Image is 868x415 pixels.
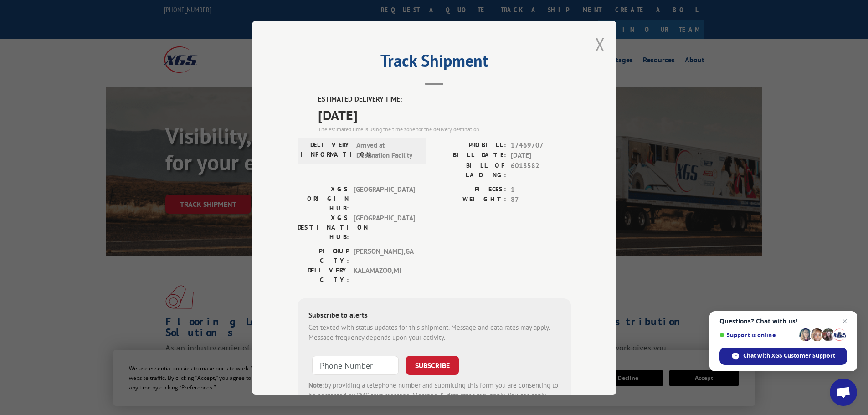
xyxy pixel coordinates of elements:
button: SUBSCRIBE [406,355,459,374]
label: PROBILL: [434,140,506,150]
label: BILL DATE: [434,150,506,161]
span: Arrived at Destination Facility [356,140,418,160]
label: PICKUP CITY: [298,246,349,265]
h2: Track Shipment [298,54,571,72]
span: 87 [511,195,571,205]
div: by providing a telephone number and submitting this form you are consenting to be contacted by SM... [308,380,560,411]
label: PIECES: [434,184,506,195]
span: Chat with XGS Customer Support [719,348,847,365]
span: [GEOGRAPHIC_DATA] [354,213,415,241]
label: XGS DESTINATION HUB: [298,213,349,241]
span: [DATE] [318,104,571,125]
div: Subscribe to alerts [308,309,560,322]
label: XGS ORIGIN HUB: [298,184,349,213]
span: [DATE] [511,150,571,161]
button: Close modal [595,32,605,56]
label: WEIGHT: [434,195,506,205]
span: [GEOGRAPHIC_DATA] [354,184,415,213]
strong: Note: [308,380,324,389]
label: DELIVERY INFORMATION: [300,140,352,160]
span: [PERSON_NAME] , GA [354,246,415,265]
span: KALAMAZOO , MI [354,265,415,284]
span: Chat with XGS Customer Support [743,352,835,360]
a: Open chat [830,379,857,406]
span: 6013582 [511,160,571,179]
span: Questions? Chat with us! [719,318,847,325]
label: BILL OF LADING: [434,160,506,179]
label: ESTIMATED DELIVERY TIME: [318,94,571,105]
span: 1 [511,184,571,195]
div: The estimated time is using the time zone for the delivery destination. [318,125,571,133]
span: 17469707 [511,140,571,150]
label: DELIVERY CITY: [298,265,349,284]
div: Get texted with status updates for this shipment. Message and data rates may apply. Message frequ... [308,322,560,343]
input: Phone Number [312,355,399,374]
span: Support is online [719,332,796,338]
